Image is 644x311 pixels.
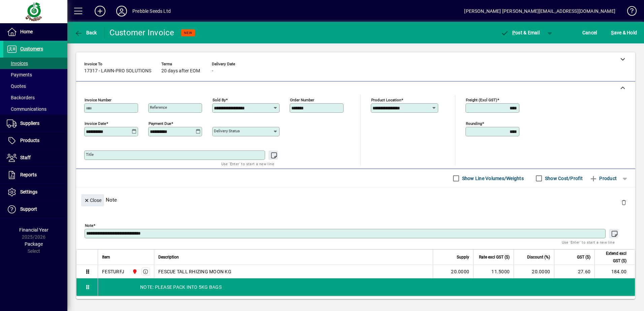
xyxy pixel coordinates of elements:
[84,195,101,206] span: Close
[20,155,31,160] span: Staff
[158,253,179,261] span: Description
[214,129,240,133] mat-label: Delivery status
[150,105,167,110] mat-label: Reference
[111,5,132,17] button: Profile
[184,31,192,35] span: NEW
[599,250,626,265] span: Extend excl GST ($)
[73,27,99,39] button: Back
[501,30,540,35] span: ost & Email
[132,6,171,16] div: Prebble Seeds Ltd
[544,175,583,182] label: Show Cost/Profit
[3,115,67,132] a: Suppliers
[79,197,106,203] app-page-header-button: Close
[20,46,43,51] span: Customers
[594,265,635,278] td: 184.00
[514,265,554,278] td: 20.0000
[562,238,615,246] mat-hint: Use 'Enter' to start a new line
[611,27,637,38] span: ave & Hold
[589,173,617,184] span: Product
[149,121,171,126] mat-label: Payment due
[3,132,67,149] a: Products
[466,98,497,102] mat-label: Freight (excl GST)
[3,80,67,92] a: Quotes
[3,103,67,115] a: Communications
[3,24,67,40] a: Home
[582,27,597,38] span: Cancel
[102,253,110,261] span: Item
[76,187,635,212] div: Note
[457,253,469,261] span: Supply
[466,121,482,126] mat-label: Rounding
[616,194,632,210] button: Delete
[451,268,469,275] span: 20.0000
[20,172,37,177] span: Reports
[609,27,639,39] button: Save & Hold
[3,201,67,218] a: Support
[74,30,97,35] span: Back
[102,268,124,275] div: FESTURFJ
[3,92,67,103] a: Backorders
[213,98,226,102] mat-label: Sold by
[586,172,620,184] button: Product
[478,268,510,275] div: 11.5000
[89,5,111,17] button: Add
[290,98,314,102] mat-label: Order number
[20,120,39,126] span: Suppliers
[81,194,104,206] button: Close
[109,27,174,38] div: Customer Invoice
[527,253,550,261] span: Discount (%)
[7,61,28,66] span: Invoices
[577,253,590,261] span: GST ($)
[158,268,231,275] span: FESCUE TALL RHIZING MOON KG
[464,6,615,16] div: [PERSON_NAME] [PERSON_NAME][EMAIL_ADDRESS][DOMAIN_NAME]
[85,98,111,102] mat-label: Invoice number
[3,149,67,166] a: Staff
[19,227,49,233] span: Financial Year
[7,106,46,112] span: Communications
[7,95,35,100] span: Backorders
[622,1,636,23] a: Knowledge Base
[84,68,151,74] span: 17317 - LAWN-PRO SOLUTIONS
[221,160,274,168] mat-hint: Use 'Enter' to start a new line
[3,184,67,201] a: Settings
[554,265,594,278] td: 27.60
[611,30,614,35] span: S
[7,72,32,77] span: Payments
[512,30,515,35] span: P
[20,206,37,212] span: Support
[497,27,543,39] button: Post & Email
[371,98,401,102] mat-label: Product location
[130,268,138,275] span: PALMERSTON NORTH
[461,175,524,182] label: Show Line Volumes/Weights
[20,189,37,195] span: Settings
[3,167,67,183] a: Reports
[616,199,632,205] app-page-header-button: Delete
[7,83,26,89] span: Quotes
[86,152,94,157] mat-label: Title
[581,27,599,39] button: Cancel
[20,29,33,34] span: Home
[25,241,43,247] span: Package
[67,27,104,39] app-page-header-button: Back
[3,58,67,69] a: Invoices
[98,278,635,296] div: NOTE: PLEASE PACK INTO 5KG BAGS
[85,121,106,126] mat-label: Invoice date
[20,138,39,143] span: Products
[161,68,200,74] span: 20 days after EOM
[3,69,67,80] a: Payments
[85,223,93,228] mat-label: Note
[479,253,510,261] span: Rate excl GST ($)
[212,68,213,74] span: -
